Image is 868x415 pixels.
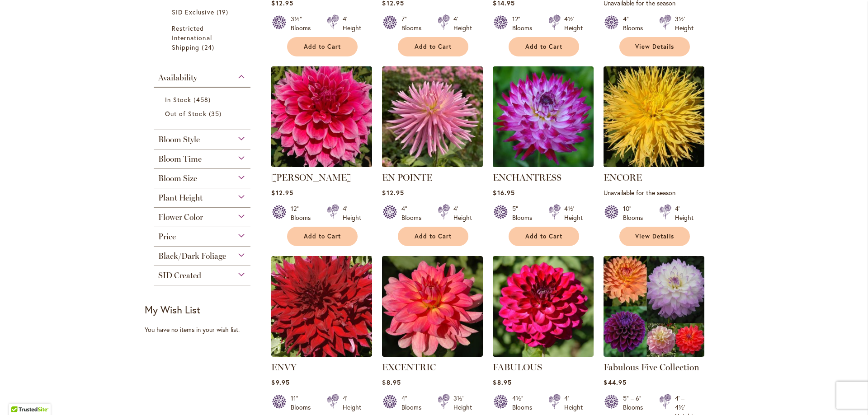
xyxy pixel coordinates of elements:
a: Fabulous Five Collection [604,350,704,359]
div: 12" Blooms [291,204,316,222]
iframe: Launch Accessibility Center [7,383,32,408]
span: Flower Color [158,212,203,222]
span: Add to Cart [525,233,562,240]
div: 4' Height [453,14,472,33]
a: View Details [619,227,690,246]
div: 4" Blooms [623,14,648,33]
span: Add to Cart [415,233,452,240]
span: Price [158,232,176,242]
div: 7" Blooms [401,14,427,33]
a: Out of Stock 35 [165,109,241,118]
div: 4' Height [564,394,583,412]
a: EN POINTE [382,160,483,169]
div: 12" Blooms [512,14,538,33]
span: $8.95 [382,378,401,387]
a: EXCENTRIC [382,362,436,373]
span: 19 [217,7,231,17]
span: Add to Cart [525,43,562,51]
div: 4" Blooms [401,204,427,222]
a: [PERSON_NAME] [271,172,352,183]
img: ENCORE [604,66,704,167]
span: Out of Stock [165,109,207,118]
div: You have no items in your wish list. [145,325,265,334]
span: Add to Cart [304,233,341,240]
div: 4' Height [343,394,361,412]
a: ENVY [271,362,297,373]
div: 4" Blooms [401,394,427,412]
div: 3½' Height [453,394,472,412]
img: Fabulous Five Collection [604,256,704,357]
button: Add to Cart [509,37,579,56]
span: 24 [202,42,216,52]
span: $12.95 [271,188,293,197]
img: Enchantress [493,66,594,167]
div: 4' Height [343,14,361,33]
div: 4½' Height [564,14,583,33]
span: SID Exclusive [172,8,214,16]
img: FABULOUS [493,256,594,357]
span: Availability [158,73,197,83]
div: 11" Blooms [291,394,316,412]
div: 4' Height [675,204,693,222]
a: Restricted International Shipping [172,23,235,52]
span: Plant Height [158,193,203,203]
span: Bloom Style [158,135,200,145]
a: In Stock 458 [165,95,241,104]
a: View Details [619,37,690,56]
span: Add to Cart [415,43,452,51]
div: 3½' Height [675,14,693,33]
a: FABULOUS [493,362,542,373]
a: Envy [271,350,372,359]
div: 10" Blooms [623,204,648,222]
span: Bloom Time [158,154,202,164]
strong: My Wish List [145,303,200,316]
button: Add to Cart [287,227,358,246]
span: Add to Cart [304,43,341,51]
span: $8.95 [493,378,511,387]
img: Envy [271,256,372,357]
span: 458 [193,95,212,104]
div: 3½" Blooms [291,14,316,33]
span: $12.95 [382,188,404,197]
p: Unavailable for the season [604,188,704,197]
button: Add to Cart [509,227,579,246]
div: 4½' Height [564,204,583,222]
div: 4' Height [453,204,472,222]
a: Enchantress [493,160,594,169]
img: EMORY PAUL [271,66,372,167]
a: ENCORE [604,172,642,183]
span: $44.95 [604,378,626,387]
span: $9.95 [271,378,289,387]
span: Bloom Size [158,173,197,183]
button: Add to Cart [287,37,358,56]
span: In Stock [165,95,191,104]
button: Add to Cart [398,37,468,56]
a: EN POINTE [382,172,432,183]
div: 4' Height [343,204,361,222]
span: $16.95 [493,188,514,197]
span: View Details [635,43,674,51]
div: 4½" Blooms [512,394,538,412]
span: SID Created [158,270,201,280]
a: ENCHANTRESS [493,172,561,183]
div: 5" Blooms [512,204,538,222]
button: Add to Cart [398,227,468,246]
img: EXCENTRIC [382,256,483,357]
a: Fabulous Five Collection [604,362,699,373]
span: 35 [209,109,224,118]
img: EN POINTE [382,66,483,167]
span: Restricted International Shipping [172,24,212,51]
a: FABULOUS [493,350,594,359]
a: SID Exclusive [172,7,235,17]
span: Black/Dark Foliage [158,251,226,261]
a: ENCORE [604,160,704,169]
span: View Details [635,233,674,240]
a: EMORY PAUL [271,160,372,169]
a: EXCENTRIC [382,350,483,359]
